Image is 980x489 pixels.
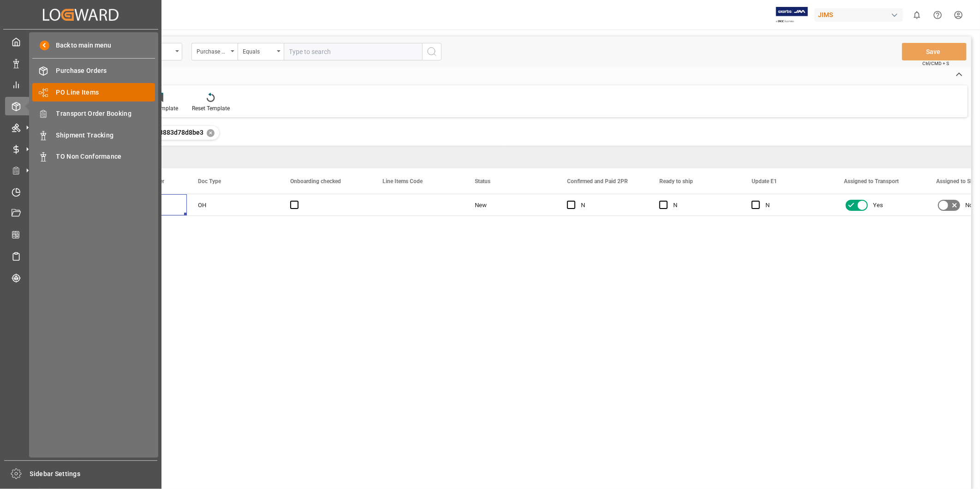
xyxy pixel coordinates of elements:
button: open menu [238,43,284,60]
div: New [475,195,545,216]
a: TO Non Conformance [32,148,155,166]
span: 8883d78d8be3 [159,129,203,136]
span: Update E1 [752,178,777,185]
span: PO Line Items [56,88,155,97]
a: CO2 Calculator [5,226,156,244]
span: Transport Order Booking [56,109,155,119]
div: ✕ [207,129,215,137]
span: TO Non Conformance [56,152,155,161]
div: N [581,195,637,216]
a: Purchase Orders [32,62,155,80]
button: search button [422,43,442,60]
span: Ctrl/CMD + S [922,60,949,67]
a: My Cockpit [5,33,156,51]
div: N [673,195,729,216]
a: Timeslot Management V2 [5,183,156,201]
div: Reset Template [192,104,230,113]
button: open menu [191,43,238,60]
a: My Reports [5,76,156,94]
button: show 0 new notifications [907,5,927,25]
button: JIMS [814,6,907,24]
span: Ready to ship [659,178,693,185]
button: Save [902,43,967,60]
a: Sailing Schedules [5,247,156,265]
a: PO Line Items [32,83,155,101]
img: Exertis%20JAM%20-%20Email%20Logo.jpg_1722504956.jpg [776,7,808,23]
span: Line Items Code [382,178,423,185]
span: No [965,195,973,216]
span: Status [475,178,490,185]
a: Shipment Tracking [32,126,155,144]
a: Tracking Shipment [5,268,156,286]
span: Doc Type [198,178,221,185]
div: OH [187,194,279,215]
span: Confirmed and Paid 2PR [567,178,628,185]
span: Yes [873,195,883,216]
button: Help Center [927,5,948,25]
span: Assigned to Transport [844,178,899,185]
a: Transport Order Booking [32,105,155,123]
div: JIMS [814,8,903,22]
a: Document Management [5,204,156,222]
span: Sidebar Settings [30,469,158,479]
input: Type to search [284,43,422,60]
div: Equals [243,45,274,56]
div: N [765,195,822,216]
span: Shipment Tracking [56,131,155,140]
span: Onboarding checked [290,178,341,185]
span: Back to main menu [49,41,112,50]
a: Data Management [5,54,156,72]
span: Purchase Orders [56,66,155,76]
div: Purchase Order Number [197,45,228,56]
